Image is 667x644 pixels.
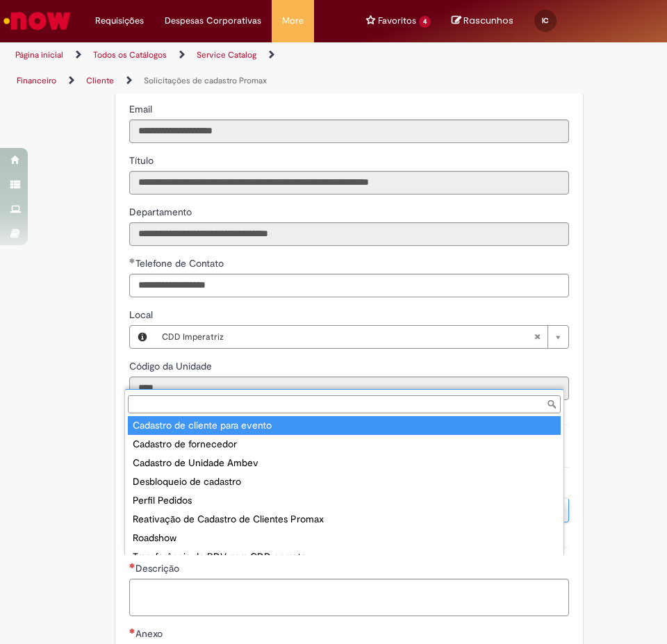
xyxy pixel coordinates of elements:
ul: Tipo de solicitação [125,416,563,555]
div: Cadastro de cliente para evento [128,416,561,435]
div: Desbloqueio de cadastro [128,472,561,491]
div: Perfil Pedidos [128,491,561,510]
div: Transferência de PDV para CDD correto [128,547,561,566]
div: Cadastro de fornecedor [128,435,561,454]
div: Cadastro de Unidade Ambev [128,454,561,472]
div: Roadshow [128,529,561,547]
div: Reativação de Cadastro de Clientes Promax [128,510,561,529]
